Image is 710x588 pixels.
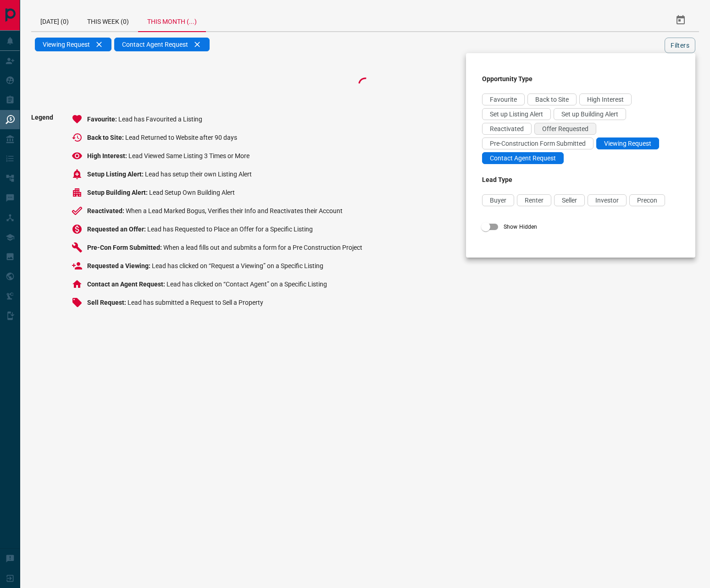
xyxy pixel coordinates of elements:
span: Seller [562,197,577,204]
h3: Opportunity Type [482,75,679,82]
span: Set up Building Alert [561,110,618,118]
span: Buyer [490,197,506,204]
span: Offer Requested [542,125,588,132]
div: Precon [629,194,665,206]
span: Set up Listing Alert [490,110,543,118]
div: Buyer [482,194,514,206]
span: Reactivated [490,125,524,132]
div: Investor [588,194,627,206]
div: Offer Requested [534,123,596,135]
div: High Interest [579,93,632,105]
span: Back to Site [535,96,569,103]
span: Show Hidden [504,223,537,231]
div: Seller [554,194,585,206]
div: Viewing Request [596,137,659,149]
span: Contact Agent Request [490,154,556,162]
span: Investor [595,197,619,204]
div: Reactivated [482,123,532,135]
div: Pre-Construction Form Submitted [482,137,594,149]
div: Set up Building Alert [554,108,626,120]
span: Renter [525,197,544,204]
div: Contact Agent Request [482,152,564,164]
span: Favourite [490,96,517,103]
span: High Interest [587,96,624,103]
span: Precon [637,197,657,204]
span: Viewing Request [604,140,651,147]
div: Back to Site [527,93,577,105]
span: Pre-Construction Form Submitted [490,140,586,147]
div: Favourite [482,93,525,105]
h3: Lead Type [482,176,679,183]
div: Renter [517,194,551,206]
div: Set up Listing Alert [482,108,551,120]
